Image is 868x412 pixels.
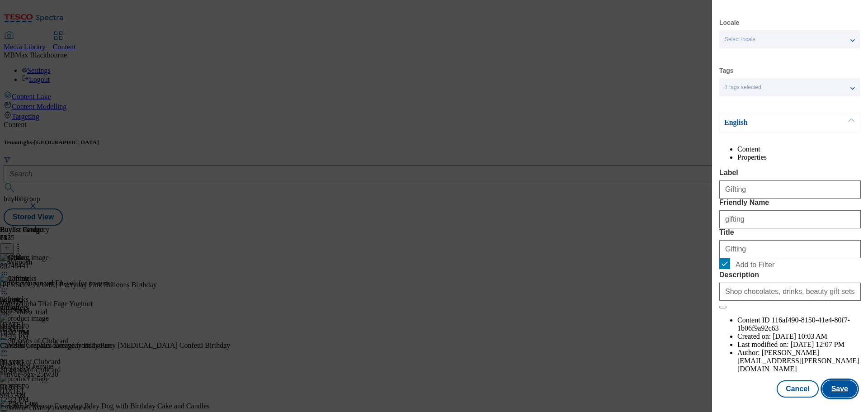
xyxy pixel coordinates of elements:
span: [DATE] 10:03 AM [773,332,827,340]
input: Enter Title [719,240,861,258]
button: 1 tags selected [719,78,860,96]
button: Select locale [719,30,860,48]
label: Title [719,228,861,237]
span: 1 tags selected [725,84,761,91]
li: Last modified on: [737,341,861,349]
span: [DATE] 12:07 PM [791,341,844,348]
label: Tags [719,68,734,73]
input: Enter Label [719,180,861,199]
button: Cancel [777,380,818,398]
label: Friendly Name [719,199,861,207]
li: Properties [737,153,861,161]
li: Author: [737,349,861,373]
input: Enter Friendly Name [719,210,861,228]
label: Label [719,169,861,177]
span: 116af490-8150-41e4-80f7-1b06f9a92c63 [737,316,850,332]
span: Add to Filter [736,261,774,269]
span: [PERSON_NAME][EMAIL_ADDRESS][PERSON_NAME][DOMAIN_NAME] [737,349,859,373]
input: Enter Description [719,283,861,301]
li: Content ID [737,316,861,332]
li: Content [737,145,861,153]
label: Locale [719,20,739,25]
p: English [724,118,819,127]
button: Save [822,380,857,398]
li: Created on: [737,332,861,341]
label: Description [719,271,861,279]
span: Select locale [725,36,755,43]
